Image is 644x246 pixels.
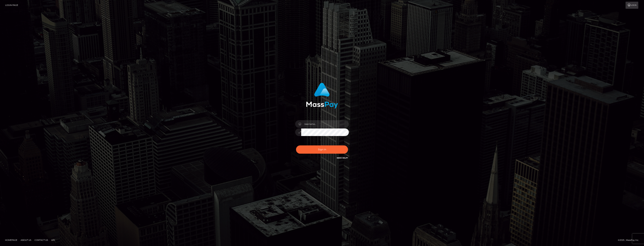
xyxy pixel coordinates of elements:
div: © 2025 , MassPay Inc. [618,238,641,242]
img: MassPay Login [306,83,338,108]
a: Contact Us [33,237,49,243]
a: Login Page [5,2,18,9]
a: About Us [19,237,33,243]
input: Username... [301,120,349,128]
a: Homepage [4,237,19,243]
a: Need Help? [337,157,348,159]
a: Login [626,2,638,9]
button: Sign in [296,145,348,154]
a: API [50,237,56,243]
